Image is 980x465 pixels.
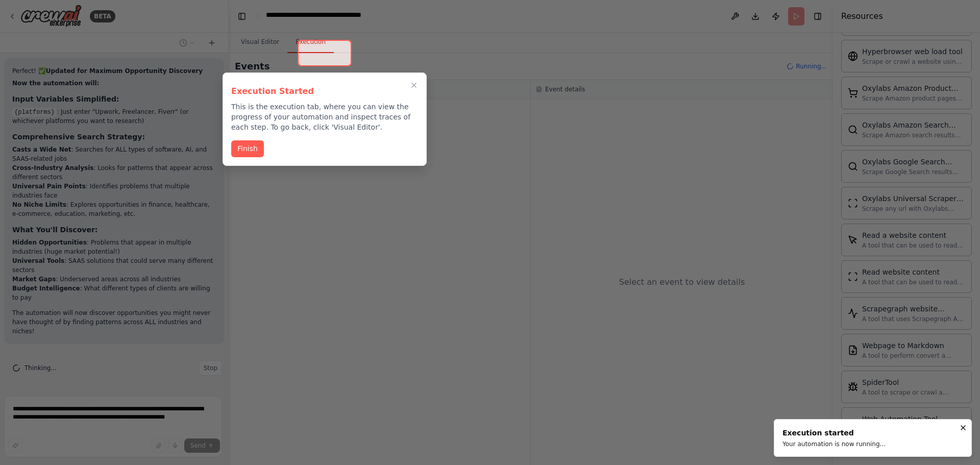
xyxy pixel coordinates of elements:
[408,79,420,91] button: Close walkthrough
[235,9,249,23] button: Hide left sidebar
[231,102,418,132] p: This is the execution tab, where you can view the progress of your automation and inspect traces ...
[782,440,886,448] div: Your automation is now running...
[231,140,264,157] button: Finish
[231,85,418,97] h3: Execution Started
[782,428,886,438] div: Execution started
